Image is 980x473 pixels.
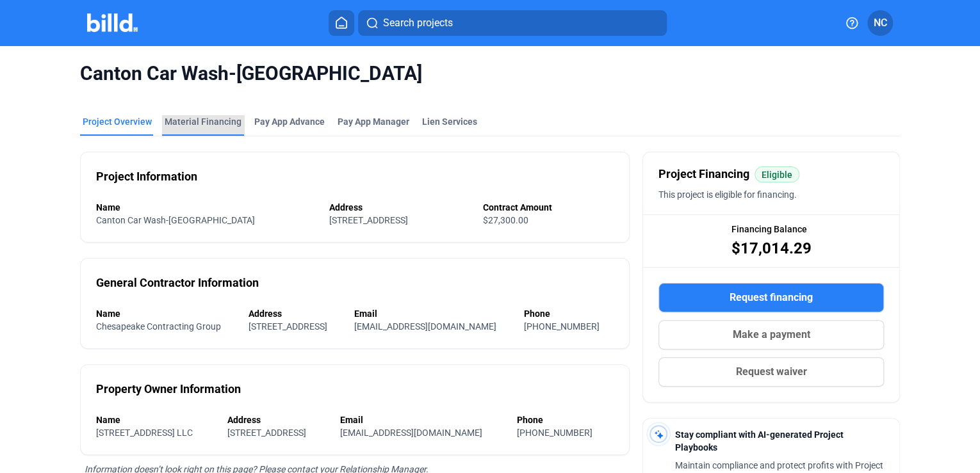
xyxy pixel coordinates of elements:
span: [EMAIL_ADDRESS][DOMAIN_NAME] [340,428,482,438]
div: Name [96,413,215,426]
div: Email [340,413,504,426]
div: Project Information [96,168,197,186]
span: [EMAIL_ADDRESS][DOMAIN_NAME] [354,321,496,332]
div: Name [96,307,236,320]
div: Name [96,201,316,214]
span: Canton Car Wash-[GEOGRAPHIC_DATA] [96,215,255,225]
span: Project Financing [658,165,749,183]
span: [STREET_ADDRESS] [329,215,408,225]
span: [STREET_ADDRESS] [249,321,327,332]
button: Request waiver [658,357,884,387]
div: Address [227,413,328,426]
img: Billd Company Logo [87,13,138,32]
span: [PHONE_NUMBER] [524,321,600,332]
span: [PHONE_NUMBER] [517,428,592,438]
span: Make a payment [733,327,810,342]
span: NC [873,15,886,31]
span: [STREET_ADDRESS] LLC [96,428,193,438]
span: Pay App Manager [338,115,409,128]
div: Phone [524,307,614,320]
span: Canton Car Wash-[GEOGRAPHIC_DATA] [80,61,900,86]
div: Material Financing [165,115,241,128]
div: Email [354,307,511,320]
span: Chesapeake Contracting Group [96,321,221,332]
div: Address [249,307,342,320]
span: $27,300.00 [483,215,528,225]
div: Project Overview [83,115,152,128]
button: Search projects [358,10,667,36]
div: Contract Amount [483,201,614,214]
mat-chip: Eligible [755,166,799,182]
div: Phone [517,413,614,426]
button: Request financing [658,283,884,312]
span: Search projects [382,15,452,31]
div: Address [329,201,470,214]
div: General Contractor Information [96,274,259,292]
div: Pay App Advance [254,115,325,128]
button: NC [867,10,893,36]
div: Property Owner Information [96,380,241,398]
span: Request waiver [736,364,807,380]
button: Make a payment [658,320,884,349]
span: This project is eligible for financing. [658,189,797,200]
div: Lien Services [422,115,477,128]
span: Stay compliant with AI-generated Project Playbooks [675,429,844,453]
span: [STREET_ADDRESS] [227,428,306,438]
span: Request financing [730,290,813,305]
span: Financing Balance [731,223,807,236]
span: $17,014.29 [731,238,812,259]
